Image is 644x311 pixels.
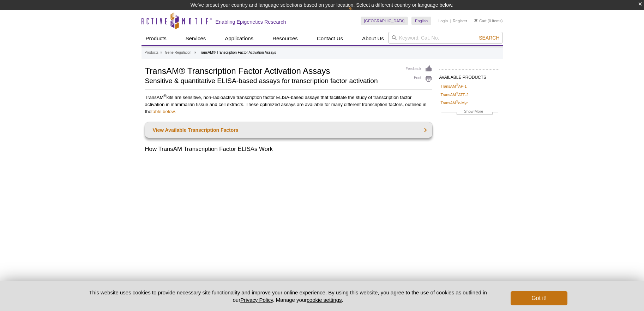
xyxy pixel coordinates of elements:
[441,92,469,98] a: TransAM®ATF-2
[388,32,503,44] input: Keyword, Cat. No.
[474,17,503,25] li: (0 items)
[456,83,458,87] sup: ®
[145,78,399,84] h2: Sensitive & quantitative ELISA-based assays for transcription factor activation
[145,65,399,76] h1: TransAM® Transcription Factor Activation Assays
[160,51,162,54] li: »
[456,100,458,104] sup: ®
[439,69,499,82] h2: AVAILABLE PRODUCTS
[406,65,432,73] a: Feedback
[145,122,432,138] a: View Available Transcription Factors
[164,93,167,98] sup: ®
[441,100,469,106] a: TransAM®c-Myc
[181,32,210,45] a: Services
[199,51,276,54] li: TransAM® Transcription Factor Activation Assays
[456,92,458,95] sup: ®
[358,32,388,45] a: About Us
[145,145,432,153] h2: How TransAM Transcription Factor ELISAs Work
[307,297,342,303] button: cookie settings
[165,49,191,56] a: Gene Regulation
[453,18,467,23] a: Register
[511,291,567,305] button: Got it!
[479,35,499,41] span: Search
[441,83,467,89] a: TransAM®AP-1
[450,17,451,25] li: |
[477,35,501,41] button: Search
[406,75,432,82] a: Print
[77,289,499,304] p: This website uses cookies to provide necessary site functionality and improve your online experie...
[474,18,487,23] a: Cart
[361,17,408,25] a: [GEOGRAPHIC_DATA]
[438,18,448,23] a: Login
[441,108,498,116] a: Show More
[142,32,171,45] a: Products
[145,49,158,56] a: Products
[240,297,273,303] a: Privacy Policy
[474,19,477,22] img: Your Cart
[145,94,432,115] p: TransAM kits are sensitive, non-radioactive transcription factor ELISA-based assays that facilita...
[151,109,176,114] a: table below.
[216,19,286,25] h2: Enabling Epigenetics Research
[348,5,367,22] img: Change Here
[194,51,196,54] li: »
[411,17,431,25] a: English
[221,32,258,45] a: Applications
[313,32,347,45] a: Contact Us
[268,32,302,45] a: Resources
